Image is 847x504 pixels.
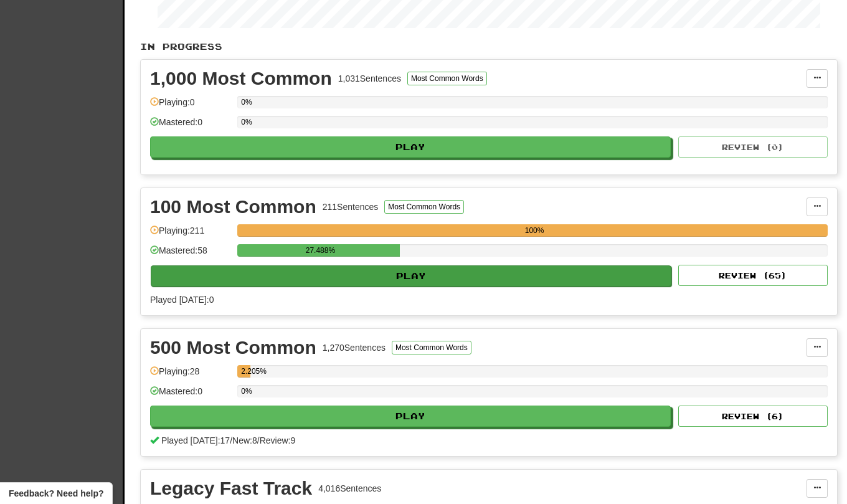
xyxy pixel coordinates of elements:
[241,244,399,257] div: 27.488%
[150,96,231,116] div: Playing: 0
[161,435,230,445] span: Played [DATE]: 17
[150,385,231,406] div: Mastered: 0
[338,72,401,85] div: 1,031 Sentences
[140,40,838,53] p: In Progress
[678,265,828,286] button: Review (65)
[407,72,487,85] button: Most Common Words
[150,244,231,265] div: Mastered: 58
[150,365,231,386] div: Playing: 28
[150,295,214,305] span: Played [DATE]: 0
[150,136,671,158] button: Play
[260,435,296,445] span: Review: 9
[257,435,260,445] span: /
[230,435,232,445] span: /
[9,487,103,500] span: Open feedback widget
[150,197,316,216] div: 100 Most Common
[150,116,231,136] div: Mastered: 0
[150,406,671,427] button: Play
[150,479,312,498] div: Legacy Fast Track
[150,224,231,245] div: Playing: 211
[151,265,671,287] button: Play
[323,341,386,354] div: 1,270 Sentences
[241,365,250,378] div: 2.205%
[318,482,381,495] div: 4,016 Sentences
[232,435,257,445] span: New: 8
[241,224,828,237] div: 100%
[150,338,316,357] div: 500 Most Common
[150,69,332,88] div: 1,000 Most Common
[678,406,828,427] button: Review (6)
[678,136,828,158] button: Review (0)
[392,341,471,354] button: Most Common Words
[323,201,379,213] div: 211 Sentences
[384,200,464,214] button: Most Common Words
